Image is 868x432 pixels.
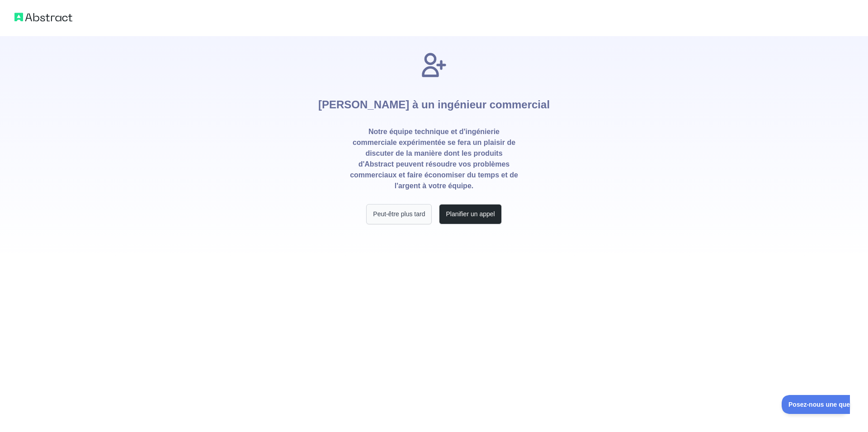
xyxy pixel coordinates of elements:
[14,11,72,23] img: Logo abstrait
[350,128,518,190] font: Notre équipe technique et d'ingénierie commerciale expérimentée se fera un plaisir de discuter de...
[439,204,501,224] button: Planifier un appel
[446,210,495,218] font: Planifier un appel
[7,6,84,13] font: Posez-nous une question
[373,210,425,218] font: Peut-être plus tard
[318,98,550,111] font: [PERSON_NAME] à un ingénieur commercial
[366,204,432,224] button: Peut-être plus tard
[782,395,850,414] iframe: Basculer le support client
